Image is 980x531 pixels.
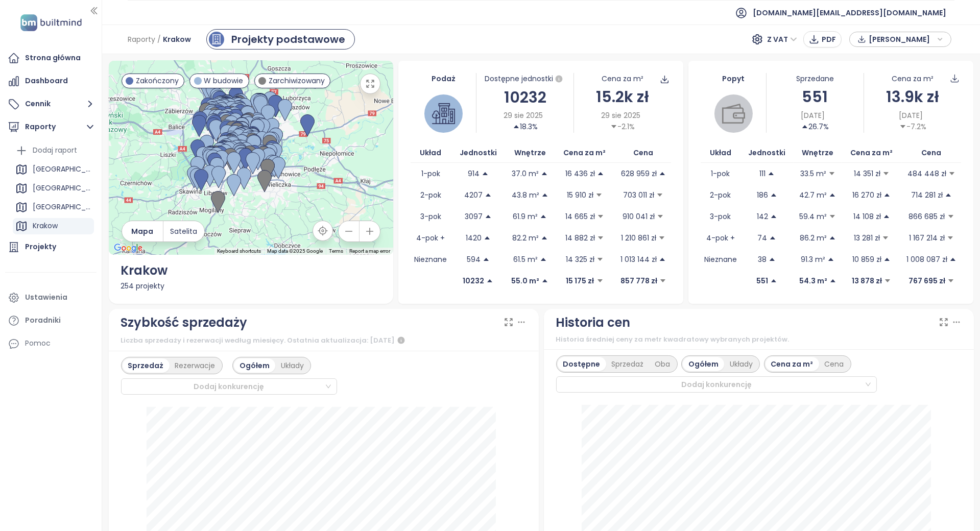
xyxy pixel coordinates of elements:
[463,275,484,286] p: 10232
[829,234,836,242] span: caret-up
[111,242,145,255] img: Google
[948,170,955,177] span: caret-down
[484,234,491,242] span: caret-up
[947,213,954,220] span: caret-down
[511,275,539,286] p: 55.0 m²
[485,191,492,199] span: caret-up
[602,73,643,84] div: Cena za m²
[769,234,776,242] span: caret-up
[206,29,355,50] a: primary
[767,32,797,47] span: Z VAT
[512,189,539,201] p: 43.8 m²
[855,32,946,47] div: button
[803,31,842,47] button: PDF
[204,75,244,86] span: W budowie
[621,168,657,179] p: 628 959 zł
[121,334,527,347] div: Liczba sprzedaży i rezerwacji według miesięcy. Ostatnia aktualizacja: [DATE]
[770,277,777,284] span: caret-up
[122,221,163,242] button: Mapa
[556,313,631,332] div: Historia cen
[5,71,97,91] a: Dashboard
[468,168,480,179] p: 914
[753,1,946,25] span: [DOMAIN_NAME][EMAIL_ADDRESS][DOMAIN_NAME]
[610,121,635,132] div: -2.1%
[657,213,664,220] span: caret-down
[432,102,455,125] img: house
[799,275,827,286] p: 54.3 m²
[231,32,345,47] div: Projekty podstawowe
[882,234,889,242] span: caret-down
[829,277,836,284] span: caret-up
[659,170,666,177] span: caret-up
[466,232,482,244] p: 1420
[883,191,891,199] span: caret-up
[899,123,906,130] span: caret-down
[13,142,94,159] div: Dodaj raport
[566,275,594,286] p: 15 175 zł
[411,249,450,270] td: Nieznane
[25,314,61,327] div: Poradniki
[513,121,538,132] div: 18.3%
[766,357,819,371] div: Cena za m²
[829,191,836,199] span: caret-up
[513,123,520,130] span: caret-up
[909,211,945,222] p: 866 685 zł
[822,34,836,45] span: PDF
[899,110,923,121] span: [DATE]
[947,277,954,284] span: caret-down
[565,168,595,179] p: 16 436 zł
[565,232,595,244] p: 14 882 zł
[701,143,739,163] th: Układ
[722,102,745,125] img: wallet
[767,85,864,109] div: 551
[757,232,767,244] p: 74
[882,170,890,177] span: caret-down
[541,191,548,199] span: caret-up
[13,199,94,215] div: [GEOGRAPHIC_DATA]
[171,226,198,237] span: Satelita
[620,275,657,286] p: 857 778 zł
[464,189,483,201] p: 4207
[800,232,827,244] p: 86.2 m²
[163,30,191,49] span: Krakow
[597,213,604,220] span: caret-down
[767,73,864,84] div: Sprzedane
[17,12,85,33] img: logo
[128,30,155,49] span: Raporty
[558,357,606,371] div: Dostępne
[758,254,767,265] p: 38
[5,237,97,257] a: Projekty
[476,73,573,85] div: Dostępne jednostki
[596,277,604,284] span: caret-down
[5,333,97,354] div: Pomoc
[769,256,776,263] span: caret-up
[724,357,758,371] div: Układy
[411,227,450,249] td: 4-pok +
[945,191,952,199] span: caret-up
[621,232,656,244] p: 1 210 861 zł
[853,211,881,222] p: 14 108 zł
[892,73,934,84] div: Cena za m²
[513,254,538,265] p: 61.5 m²
[595,191,603,199] span: caret-down
[33,144,77,157] div: Dodaj raport
[13,180,94,197] div: [GEOGRAPHIC_DATA]
[801,110,825,121] span: [DATE]
[25,240,56,253] div: Projekty
[5,117,97,137] button: Raporty
[504,110,543,121] span: 29 sie 2025
[842,143,902,163] th: Cena za m²
[610,123,617,130] span: caret-down
[623,211,655,222] p: 910 041 zł
[770,213,777,220] span: caret-up
[659,256,666,263] span: caret-up
[267,248,323,254] span: Map data ©2025 Google
[411,163,450,184] td: 1-pok
[450,143,506,163] th: Jednostki
[5,310,97,331] a: Poradniki
[909,232,945,244] p: 1 167 214 zł
[757,211,768,222] p: 142
[476,85,573,109] div: 10232
[852,254,881,265] p: 10 859 zł
[566,254,594,265] p: 14 325 zł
